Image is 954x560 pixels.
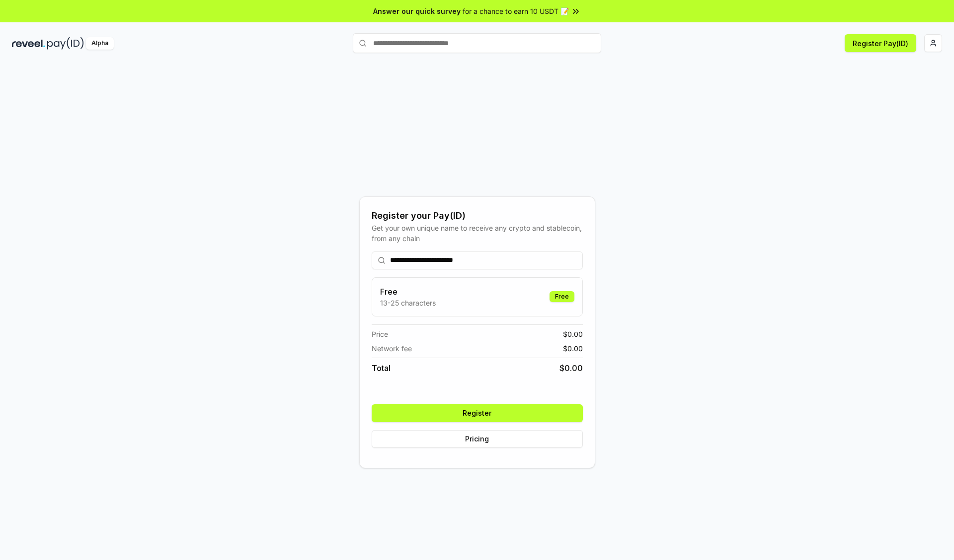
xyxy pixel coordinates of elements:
[373,6,461,16] span: Answer our quick survey
[563,343,583,354] span: $ 0.00
[380,298,436,308] p: 13-25 characters
[563,329,583,339] span: $ 0.00
[372,329,388,339] span: Price
[372,343,412,354] span: Network fee
[372,362,391,374] span: Total
[12,37,45,50] img: reveel_dark
[550,291,574,302] div: Free
[463,6,569,16] span: for a chance to earn 10 USDT 📝
[380,286,436,298] h3: Free
[86,37,114,50] div: Alpha
[845,34,916,52] button: Register Pay(ID)
[372,209,583,223] div: Register your Pay(ID)
[372,430,583,448] button: Pricing
[559,362,583,374] span: $ 0.00
[372,223,583,244] div: Get your own unique name to receive any crypto and stablecoin, from any chain
[47,37,84,50] img: pay_id
[372,404,583,422] button: Register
